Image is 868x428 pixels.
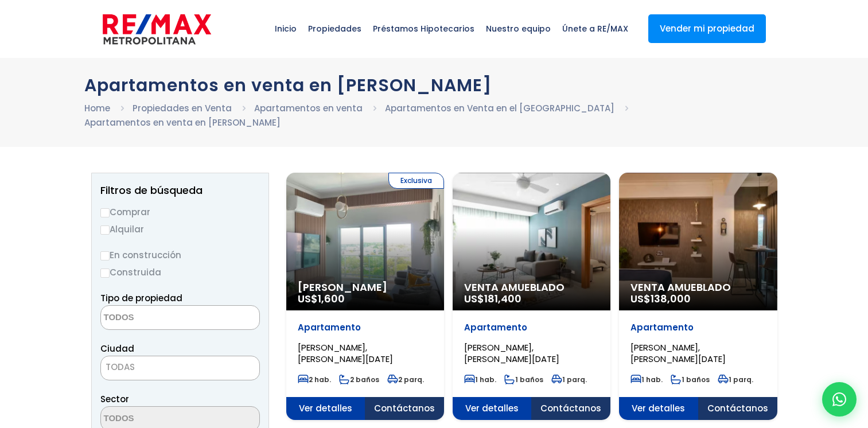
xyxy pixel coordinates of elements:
[298,375,331,384] span: 2 hab.
[464,322,599,333] p: Apartamento
[365,397,444,420] span: Contáctanos
[630,375,663,384] span: 1 hab.
[103,12,211,46] img: remax-metropolitana-logo
[671,375,710,384] span: 1 baños
[100,393,129,405] span: Sector
[464,282,599,293] span: Venta Amueblado
[84,102,110,114] a: Home
[84,75,784,95] h1: Apartamentos en venta en [PERSON_NAME]
[464,291,521,306] span: US$
[630,341,726,365] span: [PERSON_NAME], [PERSON_NAME][DATE]
[504,375,543,384] span: 1 baños
[298,282,433,293] span: [PERSON_NAME]
[651,291,691,306] span: 138,000
[388,173,444,189] span: Exclusiva
[133,102,232,114] a: Propiedades en Venta
[100,248,260,262] label: En construcción
[254,102,363,114] a: Apartamentos en venta
[286,173,444,420] a: Exclusiva [PERSON_NAME] US$1,600 Apartamento [PERSON_NAME], [PERSON_NAME][DATE] 2 hab. 2 baños 2 ...
[630,322,765,333] p: Apartamento
[318,291,345,306] span: 1,600
[648,14,766,43] a: Vender mi propiedad
[453,397,532,420] span: Ver detalles
[298,341,393,365] span: [PERSON_NAME], [PERSON_NAME][DATE]
[698,397,777,420] span: Contáctanos
[385,102,614,114] a: Apartamentos en Venta en el [GEOGRAPHIC_DATA]
[100,269,110,278] input: Construida
[619,173,777,420] a: Venta Amueblado US$138,000 Apartamento [PERSON_NAME], [PERSON_NAME][DATE] 1 hab. 1 baños 1 parq. ...
[84,116,281,129] a: Apartamentos en venta en [PERSON_NAME]
[100,225,110,235] input: Alquilar
[298,291,345,306] span: US$
[106,361,135,373] span: TODAS
[101,306,212,330] textarea: Search
[286,397,365,420] span: Ver detalles
[100,265,260,279] label: Construida
[298,322,433,333] p: Apartamento
[630,282,765,293] span: Venta Amueblado
[531,397,610,420] span: Contáctanos
[367,11,480,46] span: Préstamos Hipotecarios
[100,343,134,355] span: Ciudad
[100,292,182,304] span: Tipo de propiedad
[339,375,379,384] span: 2 baños
[100,205,260,219] label: Comprar
[480,11,556,46] span: Nuestro equipo
[619,397,698,420] span: Ver detalles
[464,375,496,384] span: 1 hab.
[464,341,559,365] span: [PERSON_NAME], [PERSON_NAME][DATE]
[269,11,302,46] span: Inicio
[101,359,259,375] span: TODAS
[630,291,691,306] span: US$
[718,375,753,384] span: 1 parq.
[453,173,610,420] a: Venta Amueblado US$181,400 Apartamento [PERSON_NAME], [PERSON_NAME][DATE] 1 hab. 1 baños 1 parq. ...
[302,11,367,46] span: Propiedades
[100,185,260,196] h2: Filtros de búsqueda
[100,208,110,217] input: Comprar
[551,375,587,384] span: 1 parq.
[100,356,260,380] span: TODAS
[100,222,260,236] label: Alquilar
[387,375,424,384] span: 2 parq.
[484,291,521,306] span: 181,400
[556,11,634,46] span: Únete a RE/MAX
[100,251,110,260] input: En construcción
